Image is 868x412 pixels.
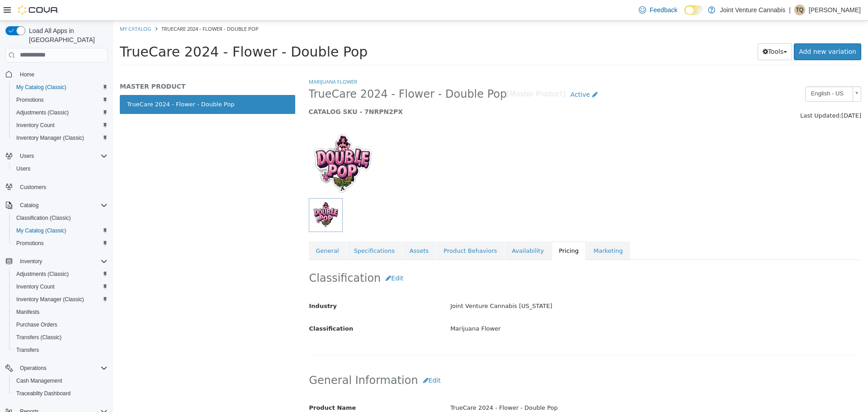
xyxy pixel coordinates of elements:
span: English - US [693,66,736,80]
img: 150 [196,109,264,177]
button: My Catalog (Classic) [9,224,111,237]
button: Operations [16,363,50,374]
a: Adjustments (Classic) [13,107,72,118]
a: Inventory Count [13,120,58,131]
span: Operations [16,363,108,374]
button: Transfers (Classic) [9,331,111,344]
a: Active [453,66,490,82]
span: Users [13,163,108,174]
button: Customers [2,180,111,194]
button: Users [16,151,38,161]
span: Customers [16,181,108,193]
span: Active [458,70,477,77]
p: [PERSON_NAME] [809,5,861,15]
span: Promotions [13,95,108,105]
a: Pricing [439,221,473,240]
a: Inventory Count [13,281,58,292]
span: Home [16,69,108,80]
a: Cash Management [13,375,66,386]
button: Inventory Manager (Classic) [9,293,111,306]
div: Joint Venture Cannabis [US_STATE] [330,278,755,294]
span: Cash Management [16,377,62,384]
a: Marketing [473,221,517,240]
button: Purchase Orders [9,318,111,331]
a: Traceabilty Dashboard [13,388,74,399]
h5: CATALOG SKU - 7NRPN2PX [196,87,607,95]
button: Adjustments (Classic) [9,106,111,119]
button: Inventory [16,256,46,267]
span: My Catalog (Classic) [16,84,66,91]
a: General [196,221,233,240]
span: Inventory Count [13,281,108,292]
span: Inventory Count [16,283,55,290]
a: TrueCare 2024 - Flower - Double Pop [7,74,182,93]
a: Purchase Orders [13,319,61,330]
h2: General Information [196,351,748,368]
span: Traceabilty Dashboard [13,388,108,399]
input: Dark Mode [684,5,703,15]
button: Edit [268,249,295,266]
span: Feedback [650,5,677,14]
button: Home [2,68,111,81]
span: Cash Management [13,375,108,386]
button: Manifests [9,306,111,318]
span: Customers [20,184,46,191]
button: Catalog [16,200,42,211]
span: Operations [20,365,47,372]
a: Home [16,69,38,80]
button: Adjustments (Classic) [9,268,111,280]
span: [DATE] [728,91,748,98]
span: Traceabilty Dashboard [16,390,71,397]
a: Promotions [13,95,47,105]
div: TrueCare 2024 - Flower - Double Pop [330,379,755,395]
button: Inventory Count [9,119,111,132]
a: Transfers (Classic) [13,332,65,343]
span: Transfers [13,345,108,355]
h2: Classification [196,249,748,266]
a: Inventory Manager (Classic) [13,294,88,305]
img: Cova [18,5,59,14]
span: Product Name [196,384,243,390]
span: Adjustments (Classic) [13,107,108,118]
span: Classification [196,304,241,311]
span: My Catalog (Classic) [16,227,66,234]
div: Terrence Quarles [794,5,805,15]
span: Last Updated: [687,91,728,98]
span: TrueCare 2024 - Flower - Double Pop [196,66,394,81]
button: Tools [645,23,679,39]
a: Users [13,163,34,174]
span: Promotions [13,238,108,249]
span: Users [16,165,30,172]
span: Inventory Count [16,122,55,129]
span: Inventory [16,256,108,267]
span: Promotions [16,96,44,104]
button: Inventory Manager (Classic) [9,132,111,144]
a: Add new variation [681,23,748,39]
a: Manifests [13,307,43,317]
span: Users [16,151,108,161]
span: Promotions [16,240,44,247]
span: Users [20,152,34,160]
span: TrueCare 2024 - Flower - Double Pop [7,23,255,39]
button: My Catalog (Classic) [9,81,111,94]
span: Adjustments (Classic) [13,269,108,279]
span: Catalog [16,200,108,211]
span: Inventory Count [13,120,108,131]
a: Availability [392,221,438,240]
button: Cash Management [9,374,111,387]
span: Purchase Orders [16,321,57,328]
span: Home [20,71,34,78]
span: Adjustments (Classic) [16,270,69,278]
button: Operations [2,362,111,374]
a: Product Behaviors [323,221,391,240]
button: Promotions [9,237,111,250]
a: Promotions [13,238,47,249]
span: Adjustments (Classic) [16,109,69,116]
span: Inventory Manager (Classic) [16,134,84,142]
p: Joint Venture Cannabis [720,5,785,15]
a: Classification (Classic) [13,213,75,223]
a: Feedback [635,1,681,19]
a: My Catalog (Classic) [13,82,70,93]
button: Traceabilty Dashboard [9,387,111,400]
